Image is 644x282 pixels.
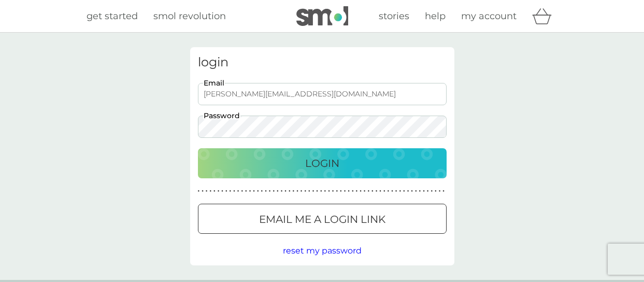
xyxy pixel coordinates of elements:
p: ● [376,189,378,194]
p: ● [328,189,330,194]
p: ● [249,189,251,194]
button: Email me a login link [198,204,447,234]
p: ● [352,189,354,194]
a: my account [461,9,517,24]
p: ● [383,189,385,194]
p: ● [367,189,369,194]
p: ● [225,189,227,194]
div: basket [532,6,558,26]
p: Login [305,155,339,172]
p: ● [308,189,310,194]
p: ● [332,189,334,194]
span: my account [461,10,517,22]
p: ● [213,189,216,194]
p: ● [296,189,298,194]
p: ● [312,189,314,194]
p: ● [237,189,239,194]
p: ● [379,189,381,194]
p: ● [281,189,283,194]
span: stories [379,10,409,22]
p: ● [245,189,247,194]
p: ● [324,189,326,194]
p: ● [371,189,374,194]
p: ● [241,189,243,194]
p: ● [289,189,291,194]
p: ● [221,189,223,194]
span: smol revolution [153,10,226,22]
span: reset my password [283,246,362,256]
p: ● [431,189,433,194]
p: ● [261,189,263,194]
p: ● [442,189,445,194]
p: Email me a login link [259,211,385,228]
p: ● [399,189,401,194]
p: ● [344,189,346,194]
p: ● [293,189,295,194]
p: ● [427,189,429,194]
p: ● [439,189,441,194]
a: smol revolution [153,9,226,24]
p: ● [415,189,417,194]
p: ● [388,189,390,194]
a: stories [379,9,409,24]
p: ● [230,189,232,194]
p: ● [233,189,235,194]
p: ● [423,189,425,194]
p: ● [284,189,287,194]
p: ● [206,189,208,194]
button: reset my password [283,244,362,258]
p: ● [403,189,405,194]
p: ● [304,189,306,194]
p: ● [364,189,366,194]
a: help [425,9,446,24]
p: ● [320,189,322,194]
p: ● [336,189,338,194]
h3: login [198,55,447,70]
p: ● [218,189,220,194]
p: ● [265,189,267,194]
p: ● [316,189,318,194]
p: ● [360,189,362,194]
p: ● [340,189,342,194]
p: ● [411,189,413,194]
p: ● [277,189,279,194]
p: ● [395,189,397,194]
p: ● [435,189,437,194]
p: ● [419,189,421,194]
p: ● [202,189,204,194]
p: ● [209,189,211,194]
p: ● [273,189,275,194]
p: ● [269,189,271,194]
p: ● [407,189,409,194]
p: ● [198,189,200,194]
p: ● [253,189,255,194]
p: ● [257,189,259,194]
p: ● [300,189,303,194]
span: help [425,10,446,22]
a: get started [87,9,138,24]
img: smol [296,6,348,26]
p: ● [348,189,350,194]
p: ● [391,189,393,194]
span: get started [87,10,138,22]
button: Login [198,148,447,178]
p: ● [356,189,358,194]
